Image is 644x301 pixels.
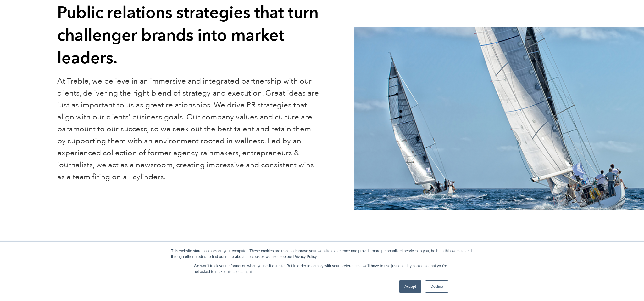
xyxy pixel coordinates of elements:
[57,2,320,70] h2: Public relations strategies that turn challenger brands into market leaders.
[399,280,421,293] a: Accept
[171,248,473,259] div: This website stores cookies on your computer. These cookies are used to improve your website expe...
[194,263,450,275] p: We won't track your information when you visit our site. But in order to comply with your prefere...
[57,75,320,183] p: At Treble, we believe in an immersive and integrated partnership with our clients, delivering the...
[425,280,448,293] a: Decline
